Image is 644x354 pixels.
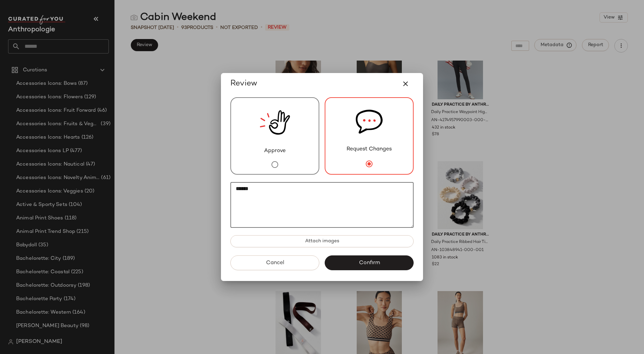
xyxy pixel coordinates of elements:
img: review_new_snapshot.RGmwQ69l.svg [260,98,290,147]
span: Review [230,78,257,89]
span: Cancel [265,260,284,266]
img: svg%3e [356,98,383,145]
button: Confirm [325,255,414,270]
button: Cancel [230,255,319,270]
span: Confirm [358,260,380,266]
span: Request Changes [347,145,392,153]
span: Approve [264,147,286,155]
span: Attach images [305,239,339,244]
button: Attach images [230,235,414,247]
